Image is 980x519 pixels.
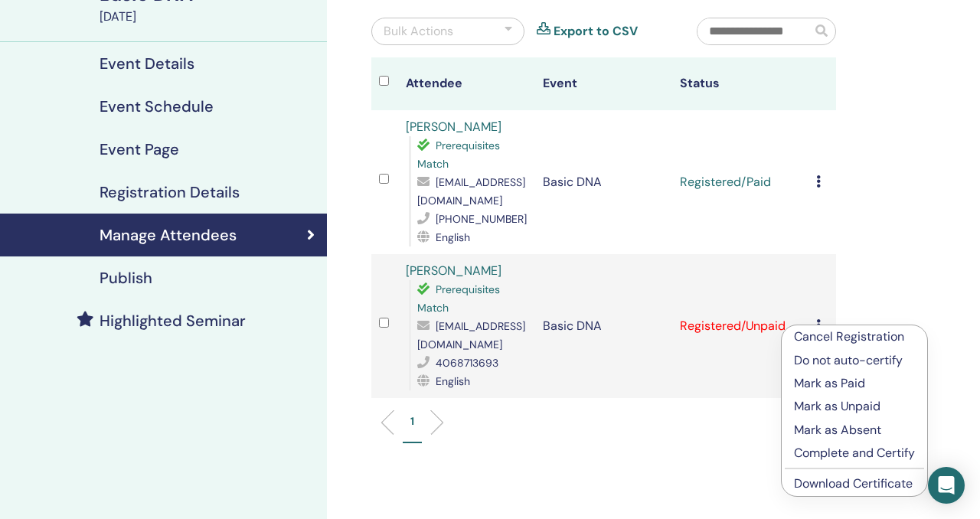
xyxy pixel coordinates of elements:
[794,351,915,370] p: Do not auto-certify
[384,22,453,41] div: Bulk Actions
[794,328,915,346] p: Cancel Registration
[794,475,913,491] a: Download Certificate
[672,57,809,110] th: Status
[100,8,318,26] div: [DATE]
[417,139,500,171] span: Prerequisites Match
[535,254,672,398] td: Basic DNA
[100,140,179,158] h4: Event Page
[406,263,501,279] a: [PERSON_NAME]
[436,212,527,226] span: [PHONE_NUMBER]
[794,374,915,393] p: Mark as Paid
[100,226,237,244] h4: Manage Attendees
[928,467,965,504] div: Open Intercom Messenger
[436,374,470,388] span: English
[417,175,525,207] span: [EMAIL_ADDRESS][DOMAIN_NAME]
[406,119,501,135] a: [PERSON_NAME]
[436,356,498,370] span: 4068713693
[794,397,915,416] p: Mark as Unpaid
[436,230,470,244] span: English
[410,413,414,429] p: 1
[417,282,500,315] span: Prerequisites Match
[417,319,525,351] span: [EMAIL_ADDRESS][DOMAIN_NAME]
[398,57,535,110] th: Attendee
[794,421,915,439] p: Mark as Absent
[100,269,152,287] h4: Publish
[100,54,194,73] h4: Event Details
[100,97,214,116] h4: Event Schedule
[794,444,915,462] p: Complete and Certify
[100,183,240,201] h4: Registration Details
[535,110,672,254] td: Basic DNA
[100,312,246,330] h4: Highlighted Seminar
[554,22,638,41] a: Export to CSV
[535,57,672,110] th: Event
